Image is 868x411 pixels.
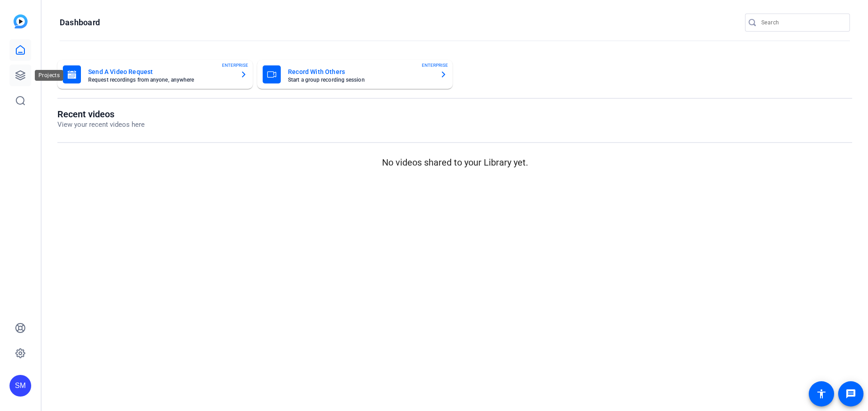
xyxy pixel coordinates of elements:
[288,77,433,83] mat-card-subtitle: Start a group recording session
[14,14,28,28] img: blue-gradient.svg
[222,62,248,69] span: ENTERPRISE
[57,120,145,130] p: View your recent videos here
[60,17,100,28] h1: Dashboard
[57,109,145,120] h1: Recent videos
[816,388,827,399] mat-icon: accessibility
[422,62,448,69] span: ENTERPRISE
[57,60,253,89] button: Send A Video RequestRequest recordings from anyone, anywhereENTERPRISE
[57,156,852,169] p: No videos shared to your Library yet.
[88,77,233,83] mat-card-subtitle: Request recordings from anyone, anywhere
[288,66,433,77] mat-card-title: Record With Others
[761,17,843,28] input: Search
[257,60,453,89] button: Record With OthersStart a group recording sessionENTERPRISE
[845,388,856,399] mat-icon: message
[9,375,31,397] div: SM
[88,66,233,77] mat-card-title: Send A Video Request
[35,70,63,81] div: Projects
